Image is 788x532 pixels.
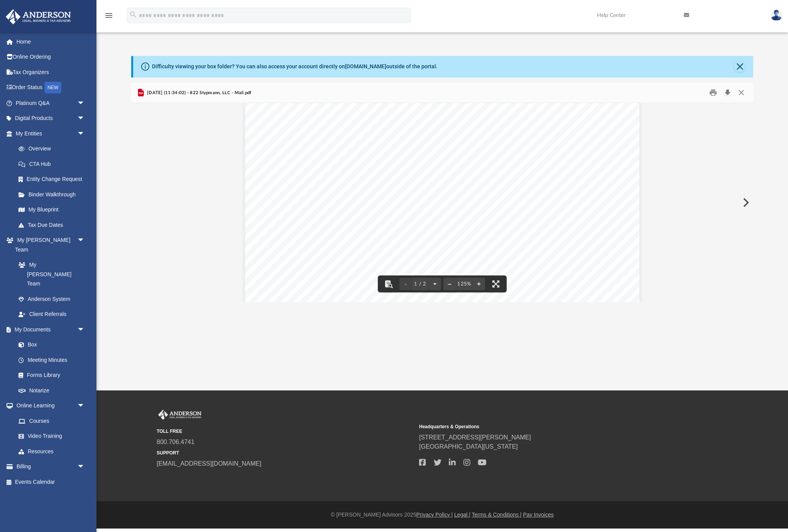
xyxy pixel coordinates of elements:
[11,429,89,444] a: Video Training
[77,126,93,142] span: arrow_drop_down
[145,90,252,96] span: [DATE] (11:34:02) - 822 Stypmann, LLC - Mail.pdf
[96,511,788,519] div: © [PERSON_NAME] Advisors 2025
[412,275,429,292] button: 1 / 2
[157,449,414,456] small: SUPPORT
[77,398,93,414] span: arrow_drop_down
[131,103,754,302] div: File preview
[734,87,748,99] button: Close
[5,233,93,257] a: My [PERSON_NAME] Teamarrow_drop_down
[5,459,96,475] a: Billingarrow_drop_down
[77,95,93,111] span: arrow_drop_down
[429,275,441,292] button: Next page
[11,172,96,187] a: Entity Change Request
[11,444,93,459] a: Resources
[721,87,735,99] button: Download
[152,62,438,71] div: Difficulty viewing your box folder? You can also access your account directly on outside of the p...
[523,512,553,518] a: Pay Invoices
[157,439,194,445] a: 800.706.4741
[11,257,89,292] a: My [PERSON_NAME] Team
[131,83,754,302] div: Preview
[3,9,73,24] img: Anderson Advisors Platinum Portal
[104,15,113,20] a: menu
[419,423,676,430] small: Headquarters & Operations
[5,95,96,111] a: Platinum Q&Aarrow_drop_down
[11,337,89,353] a: Box
[11,217,96,233] a: Tax Due Dates
[5,398,93,414] a: Online Learningarrow_drop_down
[5,80,96,96] a: Order StatusNEW
[419,434,531,441] a: [STREET_ADDRESS][PERSON_NAME]
[5,34,96,49] a: Home
[416,512,453,518] a: Privacy Policy |
[705,87,721,99] button: Print
[5,474,96,490] a: Events Calendar
[419,443,518,450] a: [GEOGRAPHIC_DATA][US_STATE]
[5,322,93,337] a: My Documentsarrow_drop_down
[487,275,504,292] button: Enter fullscreen
[11,352,93,368] a: Meeting Minutes
[443,275,456,292] button: Zoom out
[131,103,754,302] div: Document Viewer
[11,141,96,157] a: Overview
[11,413,93,429] a: Courses
[77,459,93,475] span: arrow_drop_down
[473,275,485,292] button: Zoom in
[737,192,754,213] button: Next File
[454,512,470,518] a: Legal |
[771,10,782,21] img: User Pic
[11,307,93,322] a: Client Referrals
[456,282,473,287] div: Current zoom level
[157,428,414,435] small: TOLL FREE
[11,156,96,172] a: CTA Hub
[380,275,397,292] button: Toggle findbar
[77,233,93,248] span: arrow_drop_down
[11,368,89,383] a: Forms Library
[5,64,96,80] a: Tax Organizers
[77,322,93,338] span: arrow_drop_down
[104,11,113,20] i: menu
[5,111,96,126] a: Digital Productsarrow_drop_down
[129,10,137,19] i: search
[77,111,93,127] span: arrow_drop_down
[734,61,745,72] button: Close
[11,202,93,218] a: My Blueprint
[44,82,61,93] div: NEW
[11,187,96,202] a: Binder Walkthrough
[11,291,93,307] a: Anderson System
[345,63,386,69] a: [DOMAIN_NAME]
[157,460,261,467] a: [EMAIL_ADDRESS][DOMAIN_NAME]
[472,512,522,518] a: Terms & Conditions |
[157,410,203,420] img: Anderson Advisors Platinum Portal
[11,383,93,398] a: Notarize
[412,282,429,287] span: 1 / 2
[5,126,96,141] a: My Entitiesarrow_drop_down
[5,49,96,65] a: Online Ordering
